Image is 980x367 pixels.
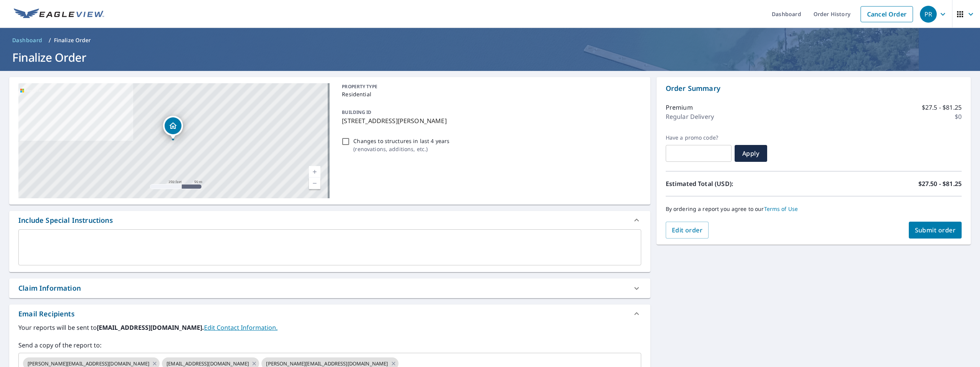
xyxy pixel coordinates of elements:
[18,309,75,319] div: Email Recipients
[9,278,650,298] div: Claim Information
[49,36,51,45] li: /
[909,222,962,239] button: Submit order
[18,341,641,350] label: Send a copy of the report to:
[12,36,42,44] span: Dashboard
[342,83,638,90] p: PROPERTY TYPE
[672,226,703,234] span: Edit order
[97,323,204,332] b: [EMAIL_ADDRESS][DOMAIN_NAME].
[353,137,449,145] p: Changes to structures in last 4 years
[309,178,320,189] a: Current Level 17, Zoom Out
[342,116,638,125] p: [STREET_ADDRESS][PERSON_NAME]
[342,90,638,98] p: Residential
[920,6,937,23] div: PR
[309,166,320,178] a: Current Level 17, Zoom In
[915,226,956,234] span: Submit order
[918,179,962,188] p: $27.50 - $81.25
[18,215,113,225] div: Include Special Instructions
[9,49,971,65] h1: Finalize Order
[9,304,650,323] div: Email Recipients
[922,103,962,112] p: $27.5 - $81.25
[666,222,709,239] button: Edit order
[666,112,714,121] p: Regular Delivery
[666,179,814,188] p: Estimated Total (USD):
[163,116,183,140] div: Dropped pin, building 1, Residential property, 29100 County Road 14 Blanca, CO 81123
[955,112,962,121] p: $0
[666,83,962,94] p: Order Summary
[204,323,278,332] a: EditContactInfo
[14,8,104,20] img: EV Logo
[666,206,962,212] p: By ordering a report you agree to our
[54,36,91,44] p: Finalize Order
[735,145,767,162] button: Apply
[666,134,732,141] label: Have a promo code?
[9,34,971,46] nav: breadcrumb
[764,205,798,212] a: Terms of Use
[342,109,371,115] p: BUILDING ID
[353,145,449,153] p: ( renovations, additions, etc. )
[9,211,650,229] div: Include Special Instructions
[18,283,81,293] div: Claim Information
[666,103,693,112] p: Premium
[741,149,761,158] span: Apply
[18,323,641,332] label: Your reports will be sent to
[861,6,913,22] a: Cancel Order
[9,34,46,46] a: Dashboard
